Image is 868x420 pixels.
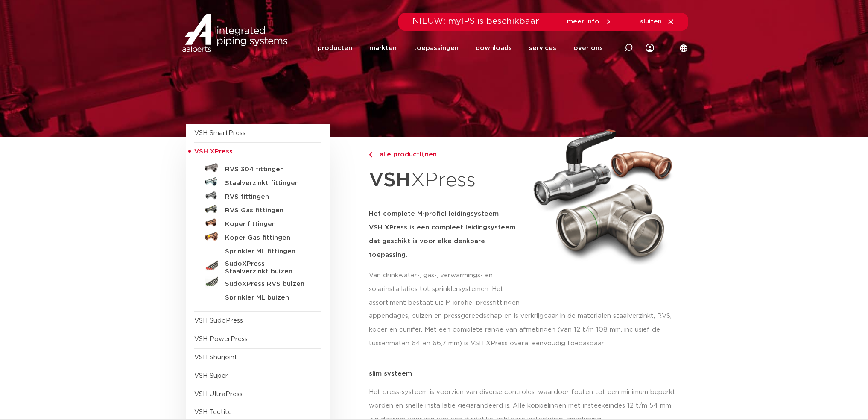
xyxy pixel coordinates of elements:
a: toepassingen [414,31,459,65]
h5: RVS Gas fittingen [225,207,310,214]
a: VSH SudoPress [194,317,243,324]
p: Van drinkwater-, gas-, verwarmings- en solarinstallaties tot sprinklersystemen. Het assortiment b... [369,269,523,310]
a: Sprinkler ML buizen [194,289,321,303]
a: VSH SmartPress [194,130,245,136]
h5: Sprinkler ML buizen [225,294,310,302]
a: RVS fittingen [194,188,321,202]
span: sluiten [640,18,662,25]
a: services [529,31,556,65]
nav: Menu [318,31,603,65]
h5: RVS fittingen [225,193,310,201]
a: Staalverzinkt fittingen [194,175,321,188]
img: chevron-right.svg [369,152,372,158]
a: producten [318,31,352,65]
h5: SudoXPress Staalverzinkt buizen [225,260,310,276]
a: VSH UltraPress [194,391,243,397]
h5: SudoXPress RVS buizen [225,280,310,288]
strong: VSH [369,170,411,190]
a: VSH Tectite [194,409,232,415]
h5: RVS 304 fittingen [225,166,310,173]
a: SudoXPress RVS buizen [194,276,321,289]
a: VSH Shurjoint [194,354,237,361]
a: Koper fittingen [194,216,321,229]
h5: Sprinkler ML fittingen [225,248,310,256]
h5: Koper fittingen [225,220,310,228]
a: markten [369,31,397,65]
h5: Het complete M-profiel leidingsysteem VSH XPress is een compleet leidingsysteem dat geschikt is v... [369,207,523,262]
a: Koper Gas fittingen [194,229,321,243]
a: SudoXPress Staalverzinkt buizen [194,257,321,276]
h5: Koper Gas fittingen [225,234,310,242]
a: RVS 304 fittingen [194,161,321,175]
a: Sprinkler ML fittingen [194,243,321,257]
a: alle productlijnen [369,150,523,160]
a: sluiten [640,18,675,26]
div: my IPS [646,31,654,65]
h1: XPress [369,164,523,197]
a: RVS Gas fittingen [194,202,321,216]
a: VSH Super [194,373,228,379]
span: NIEUW: myIPS is beschikbaar [412,17,539,26]
a: meer info [567,18,612,26]
span: alle productlijnen [374,151,437,158]
h5: Staalverzinkt fittingen [225,179,310,187]
p: appendages, buizen en pressgereedschap en is verkrijgbaar in de materialen staalverzinkt, RVS, ko... [369,309,683,350]
a: over ons [573,31,603,65]
span: meer info [567,18,599,25]
span: VSH XPress [194,148,233,155]
a: downloads [476,31,512,65]
p: slim systeem [369,370,683,377]
a: VSH PowerPress [194,336,248,342]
